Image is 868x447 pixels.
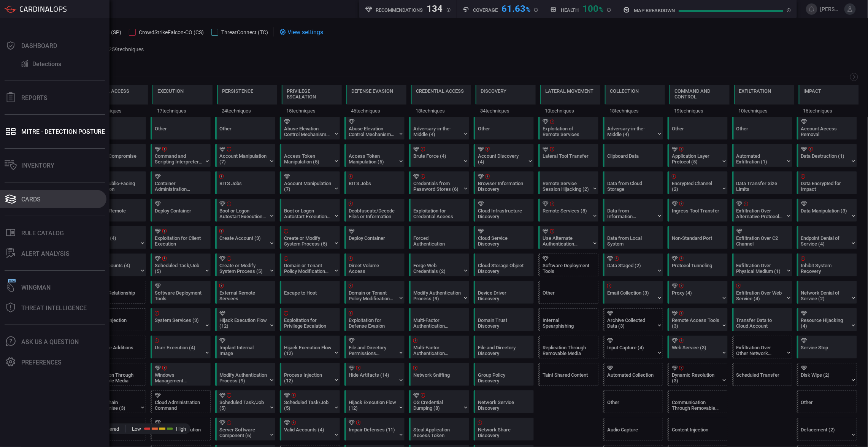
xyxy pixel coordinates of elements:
[672,317,719,329] div: Remote Access Tools (3)
[474,144,534,167] div: T1087: Account Discovery
[21,42,57,49] div: Dashboard
[280,117,340,139] div: T1548: Abuse Elevation Control Mechanism
[155,263,202,274] div: Scheduled Task/Job (5)
[409,336,469,358] div: T1621: Multi-Factor Authentication Request Generation
[603,199,663,222] div: T1213: Data from Information Repositories
[543,263,590,274] div: Software Deployment Tools
[668,363,728,386] div: T1568: Dynamic Resolution
[219,235,267,247] div: Create Account (3)
[221,29,268,35] span: ThreatConnect (TC)
[21,284,51,291] div: Wingman
[280,27,323,36] div: View settings
[90,126,138,137] div: Other
[538,117,598,139] div: T1210: Exploitation of Remote Services
[478,126,525,137] div: Other
[349,263,396,274] div: Direct Volume Access
[280,390,340,413] div: T1053: Scheduled Task/Job
[797,390,857,413] div: Other (Not covered)
[672,208,719,219] div: Ingress Tool Transfer
[540,105,600,117] div: 10 techniques
[538,171,598,194] div: T1563: Remote Service Session Hijacking
[732,199,792,222] div: T1048: Exfiltration Over Alternative Protocol
[543,317,590,329] div: Internal Spearphishing
[668,308,728,331] div: T1219: Remote Access Tools
[797,226,857,249] div: T1499: Endpoint Denial of Service
[411,105,471,117] div: 18 techniques
[86,363,146,386] div: T1091: Replication Through Removable Media (Not covered)
[211,28,268,36] button: ThreatConnect (TC)
[607,290,655,301] div: Email Collection (3)
[151,308,211,331] div: T1569: System Services
[668,281,728,304] div: T1090: Proxy
[603,336,663,358] div: T1056: Input Capture
[409,308,469,331] div: T1111: Multi-Factor Authentication Interception
[801,181,849,192] div: Data Encrypted for Impact
[346,105,406,117] div: 46 techniques
[413,126,461,137] div: Adversary-in-the-Middle (4)
[736,263,784,274] div: Exfiltration Over Physical Medium (1)
[284,126,332,137] div: Abuse Elevation Control Mechanism (6)
[607,317,655,329] div: Archive Collected Data (3)
[280,308,340,331] div: T1068: Exploitation for Privilege Escalation
[668,336,728,358] div: T1102: Web Service
[86,336,146,358] div: T1200: Hardware Additions (Not covered)
[797,254,857,276] div: T1490: Inhibit System Recovery
[668,199,728,222] div: T1105: Ingress Tool Transfer
[736,317,784,329] div: Transfer Data to Cloud Account
[86,281,146,304] div: T1199: Trusted Relationship
[801,290,849,301] div: Network Denial of Service (2)
[409,390,469,413] div: T1003: OS Credential Dumping
[801,263,849,274] div: Inhibit System Recovery
[280,418,340,441] div: T1078: Valid Accounts
[607,208,655,219] div: Data from Information Repositories (5)
[607,181,655,192] div: Data from Cloud Storage
[280,336,340,358] div: T1574: Hijack Execution Flow
[86,117,146,139] div: Other
[344,226,405,249] div: T1610: Deploy Container
[284,290,332,301] div: Escape to Host
[284,208,332,219] div: Boot or Logon Autostart Execution (14)
[413,153,461,165] div: Brute Force (4)
[90,317,138,329] div: Content Injection
[151,281,211,304] div: T1072: Software Deployment Tools
[668,418,728,441] div: T1659: Content Injection (Not covered)
[349,208,396,219] div: Deobfuscate/Decode Files or Information
[215,363,275,386] div: T1556: Modify Authentication Process
[474,226,534,249] div: T1526: Cloud Service Discovery
[732,336,792,358] div: T1011: Exfiltration Over Other Network Medium (Not covered)
[86,418,146,441] div: T1669: Wi-Fi Networks (Not covered)
[603,281,663,304] div: T1114: Email Collection
[77,46,144,52] p: Showing 259 / 259 techniques
[797,363,857,386] div: T1561: Disk Wipe
[603,418,663,441] div: T1123: Audio Capture (Not covered)
[280,199,340,222] div: T1547: Boot or Logon Autostart Execution
[605,85,665,117] div: TA0009: Collection
[344,363,405,386] div: T1564: Hide Artifacts
[219,208,267,219] div: Boot or Logon Autostart Execution (14)
[476,105,536,117] div: 34 techniques
[282,105,342,117] div: 15 techniques
[349,235,396,247] div: Deploy Container
[801,126,849,137] div: Account Access Removal
[474,281,534,304] div: T1652: Device Driver Discovery
[732,281,792,304] div: T1567: Exfiltration Over Web Service
[284,235,332,247] div: Create or Modify System Process (5)
[634,8,675,13] h5: map breakdown
[152,105,213,117] div: 17 techniques
[734,105,794,117] div: 10 techniques
[21,338,79,346] div: Ask Us A Question
[284,317,332,329] div: Exploitation for Privilege Escalation
[90,290,138,301] div: Trusted Relationship
[219,181,267,192] div: BITS Jobs
[502,3,531,13] div: 61.63
[215,308,275,331] div: T1574: Hijack Execution Flow
[672,290,719,301] div: Proxy (4)
[607,263,655,274] div: Data Staged (2)
[603,117,663,139] div: T1557: Adversary-in-the-Middle
[280,281,340,304] div: T1611: Escape to Host
[478,208,525,219] div: Cloud Infrastructure Discovery
[607,235,655,247] div: Data from Local System
[603,363,663,386] div: T1119: Automated Collection
[610,88,639,94] div: Collection
[607,126,655,137] div: Adversary-in-the-Middle (4)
